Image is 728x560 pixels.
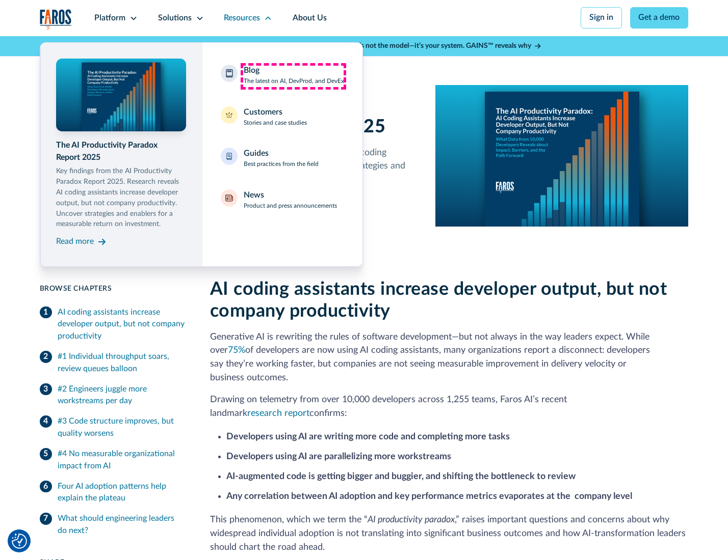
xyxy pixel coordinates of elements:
[40,444,186,477] a: #4 No measurable organizational impact from AI
[58,415,186,440] div: #3 Code structure improves, but quality worsens
[56,166,186,230] p: Key findings from the AI Productivity Paradox Report 2025. Research reveals AI coding assistants ...
[94,12,125,24] div: Platform
[244,65,259,77] div: Blog
[58,448,186,472] div: #4 No measurable organizational impact from AI
[226,492,632,500] strong: Any correlation between AI adoption and key performance metrics evaporates at the company level
[58,383,186,408] div: #2 Engineers juggle more workstreams per day
[244,77,344,86] p: The latest on AI, DevProd, and DevEx
[40,302,186,347] a: AI coding assistants increase developer output, but not company productivity
[210,278,689,322] h2: AI coding assistants increase developer output, but not company productivity
[58,513,186,537] div: What should engineering leaders do next?
[226,432,510,441] strong: Developers using AI are writing more code and completing more tasks
[215,59,351,92] a: BlogThe latest on AI, DevProd, and DevEx
[226,452,451,461] strong: Developers using AI are parallelizing more workstreams
[630,7,689,29] a: Get a demo
[228,346,245,354] a: 75%
[244,202,337,211] p: Product and press announcements
[40,9,72,30] img: Logo of the analytics and reporting company Faros.
[56,236,94,248] div: Read more
[244,119,307,128] p: Stories and case studies
[215,100,351,134] a: CustomersStories and case studies
[12,534,27,549] button: Cookie Settings
[58,351,186,375] div: #1 Individual throughput soars, review queues balloon
[215,142,351,175] a: GuidesBest practices from the field
[12,534,27,549] img: Revisit consent button
[40,379,186,412] a: #2 Engineers juggle more workstreams per day
[244,148,269,160] div: Guides
[210,393,689,421] p: Drawing on telemetry from over 10,000 developers across 1,255 teams, Faros AI’s recent landmark c...
[40,36,689,267] nav: Resources
[244,189,264,202] div: News
[247,409,309,417] a: research report
[58,481,186,505] div: Four AI adoption patterns help explain the plateau
[40,284,186,294] div: Browse Chapters
[40,411,186,444] a: #3 Code structure improves, but quality worsens
[224,12,260,24] div: Resources
[226,472,576,481] strong: AI-augmented code is getting bigger and buggier, and shifting the bottleneck to review
[40,477,186,509] a: Four AI adoption patterns help explain the plateau
[40,9,72,30] a: home
[215,183,351,217] a: NewsProduct and press announcements
[56,59,186,250] a: The AI Productivity Paradox Report 2025Key findings from the AI Productivity Paradox Report 2025....
[244,106,282,119] div: Customers
[581,7,622,29] a: Sign in
[40,509,186,541] a: What should engineering leaders do next?
[58,306,186,343] div: AI coding assistants increase developer output, but not company productivity
[158,12,192,24] div: Solutions
[210,330,689,385] p: Generative AI is rewriting the rules of software development—but not always in the way leaders ex...
[40,347,186,379] a: #1 Individual throughput soars, review queues balloon
[210,513,689,554] p: This phenomenon, which we term the “ ,” raises important questions and concerns about why widespr...
[244,160,319,169] p: Best practices from the field
[368,515,455,524] em: AI productivity paradox
[56,139,186,164] div: The AI Productivity Paradox Report 2025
